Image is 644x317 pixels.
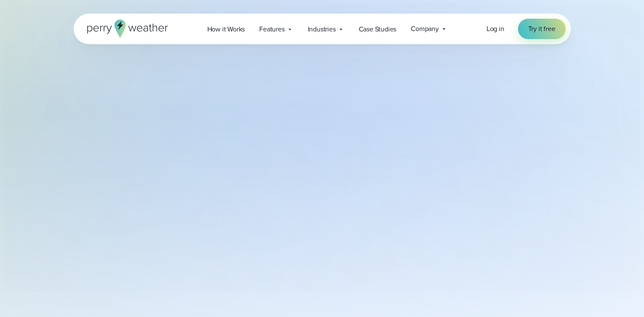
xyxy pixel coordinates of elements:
span: Case Studies [359,24,397,34]
a: Try it free [518,19,566,39]
span: Try it free [528,24,555,34]
a: How it Works [200,20,252,38]
span: Log in [487,24,504,34]
span: Industries [308,24,336,34]
a: Log in [487,24,504,34]
span: Company [411,24,439,34]
span: Features [259,24,284,34]
a: Case Studies [352,20,404,38]
span: How it Works [207,24,245,34]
